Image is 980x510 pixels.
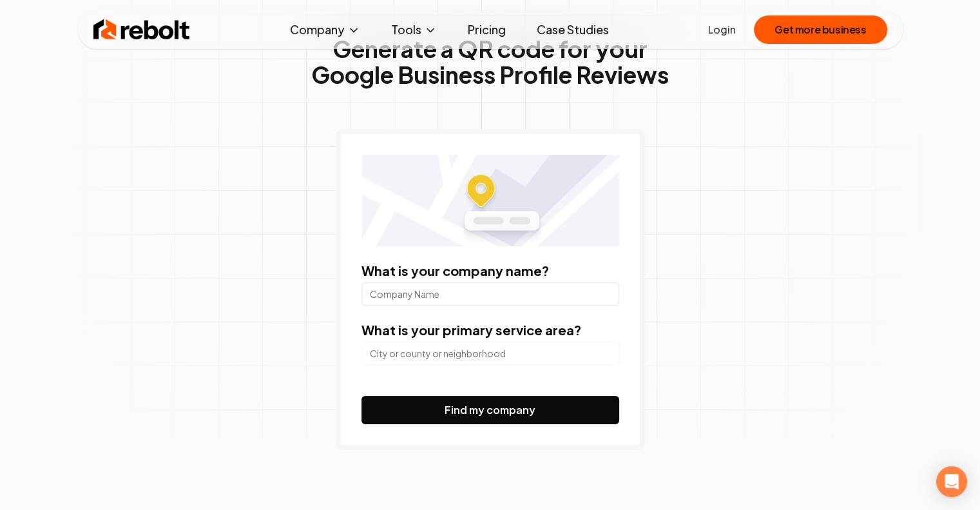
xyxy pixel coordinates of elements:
[381,17,447,43] button: Tools
[754,15,887,44] button: Get more business
[361,342,619,365] input: City or county or neighborhood
[280,17,370,43] button: Company
[311,36,669,88] h1: Generate a QR code for your Google Business Profile Reviews
[526,17,619,43] a: Case Studies
[936,466,967,497] div: Open Intercom Messenger
[708,22,736,37] a: Login
[361,282,619,306] input: Company Name
[361,155,619,246] img: Location map
[361,322,581,338] label: What is your primary service area?
[457,17,516,43] a: Pricing
[361,262,549,279] label: What is your company name?
[93,17,190,43] img: Rebolt Logo
[361,396,619,424] button: Find my company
